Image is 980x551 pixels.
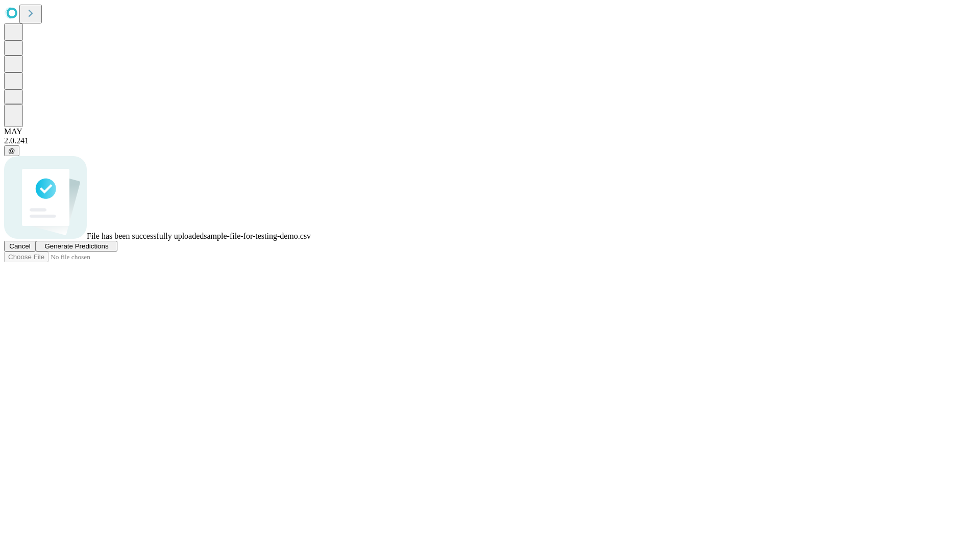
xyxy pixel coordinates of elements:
span: @ [8,147,15,155]
button: Generate Predictions [36,241,117,252]
span: File has been successfully uploaded [87,232,204,240]
button: @ [4,145,19,156]
div: MAY [4,127,976,136]
span: Generate Predictions [44,242,108,250]
button: Cancel [4,241,36,252]
span: sample-file-for-testing-demo.csv [204,232,311,240]
span: Cancel [9,242,31,250]
div: 2.0.241 [4,136,976,145]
